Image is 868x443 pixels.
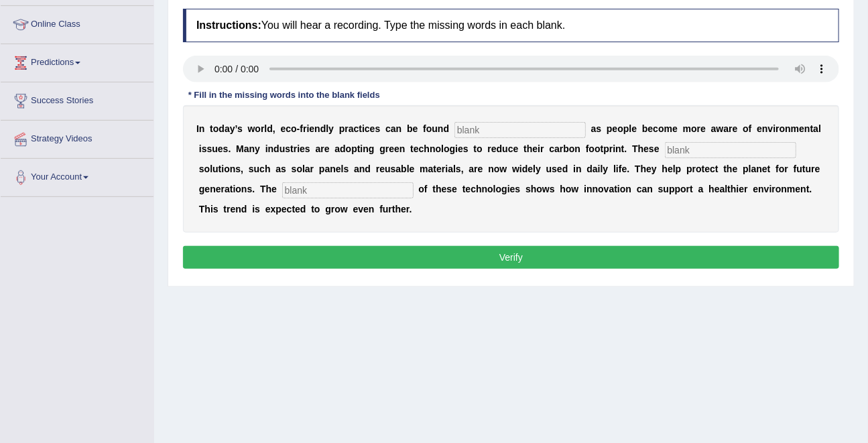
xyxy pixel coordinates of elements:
b: o [696,164,702,174]
b: e [815,164,820,174]
b: u [212,164,219,174]
b: . [252,184,255,194]
b: n [576,164,582,174]
b: l [613,164,616,174]
b: u [806,164,812,174]
b: n [438,123,444,134]
b: o [204,164,210,174]
b: s [463,143,469,154]
b: g [369,143,375,154]
a: Predictions [1,44,153,78]
b: v [768,123,773,134]
b: s [247,184,253,194]
b: s [207,143,212,154]
b: e [705,164,710,174]
b: n [268,143,274,154]
b: f [423,123,426,134]
b: r [303,123,306,134]
b: d [219,123,225,134]
b: o [617,123,623,134]
a: Strategy Videos [1,121,153,154]
b: r [294,143,297,154]
b: e [218,143,223,154]
b: d [340,143,346,154]
b: i [446,164,448,174]
b: s [199,164,204,174]
b: a [275,164,281,174]
b: e [309,123,314,134]
b: o [477,143,483,154]
b: m [420,164,428,174]
b: l [629,123,632,134]
b: t [724,164,727,174]
b: e [700,123,706,134]
b: s [292,164,297,174]
b: s [223,143,229,154]
b: e [762,164,767,174]
b: f [586,143,589,154]
b: p [607,123,613,134]
b: e [414,143,419,154]
b: e [632,123,637,134]
b: n [330,164,336,174]
b: y [255,143,260,154]
b: Instructions: [196,19,261,31]
b: t [290,143,294,154]
b: l [407,164,410,174]
b: p [351,143,357,154]
b: e [646,164,652,174]
b: f [619,164,622,174]
b: u [385,164,391,174]
b: p [743,164,749,174]
b: r [811,164,814,174]
b: e [668,164,673,174]
b: b [407,123,413,134]
b: o [436,143,442,154]
b: e [643,143,649,154]
b: e [513,143,519,154]
b: y [536,164,541,174]
b: o [743,123,749,134]
b: e [370,123,375,134]
b: d [497,143,503,154]
b: t [523,143,527,154]
b: n [615,143,621,154]
b: a [225,123,230,134]
b: r [376,164,379,174]
b: w [717,123,724,134]
b: s [285,143,290,154]
b: n [314,123,320,134]
b: s [597,123,602,134]
b: e [654,143,660,154]
b: s [281,164,286,174]
b: c [365,123,370,134]
b: a [225,184,230,194]
b: i [361,143,363,154]
b: l [533,164,536,174]
b: t [715,164,719,174]
b: i [221,164,224,174]
b: r [345,123,348,134]
b: o [255,123,261,134]
a: Your Account [1,159,153,192]
b: o [779,164,785,174]
b: p [676,164,682,174]
b: e [533,143,538,154]
b: a [448,164,453,174]
b: t [410,143,414,154]
b: e [672,123,678,134]
b: e [622,164,627,174]
b: a [593,164,598,174]
b: r [540,143,544,154]
b: r [442,164,445,174]
b: r [261,123,264,134]
b: e [528,164,534,174]
b: o [569,143,575,154]
b: M [236,143,244,154]
b: n [575,143,581,154]
b: n [757,164,763,174]
b: s [202,143,207,154]
b: s [649,143,654,154]
b: w [500,164,507,174]
b: e [394,143,399,154]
